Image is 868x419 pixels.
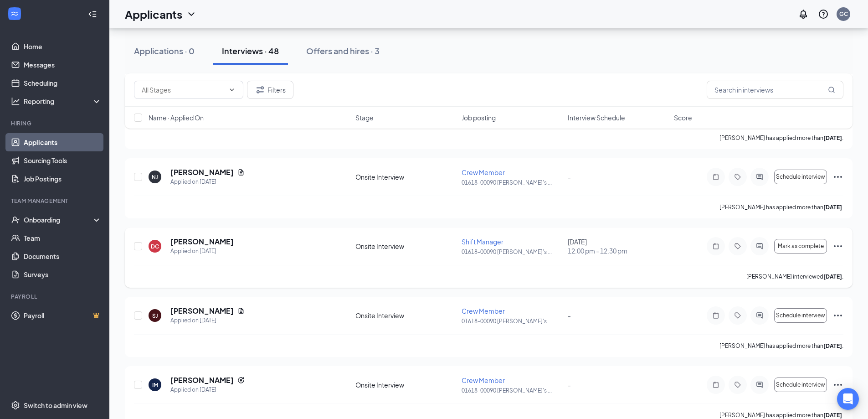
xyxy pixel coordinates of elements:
button: Schedule interview [774,378,827,392]
p: 01618-00090 [PERSON_NAME]'s ... [462,317,562,325]
span: 12:00 pm - 12:30 pm [568,246,668,255]
div: DC [151,243,159,250]
h5: [PERSON_NAME] [170,306,234,316]
a: Home [24,37,102,56]
div: Open Intercom Messenger [837,388,859,410]
svg: WorkstreamLogo [10,9,19,18]
p: [PERSON_NAME] interviewed . [746,273,843,280]
svg: ActiveChat [754,173,765,181]
div: Payroll [11,293,100,300]
input: Search in interviews [707,81,843,99]
a: PayrollCrown [24,306,102,325]
div: Team Management [11,197,100,205]
svg: Reapply [237,377,245,384]
svg: ActiveChat [754,381,765,388]
svg: Tag [732,173,743,181]
svg: Notifications [798,9,809,20]
b: [DATE] [823,273,842,280]
button: Schedule interview [774,170,827,184]
svg: Ellipses [832,171,843,182]
b: [DATE] [823,342,842,349]
svg: Tag [732,243,743,250]
span: Schedule interview [776,174,825,180]
svg: Ellipses [832,310,843,321]
svg: Document [237,169,245,176]
svg: ChevronDown [186,9,197,20]
svg: Collapse [88,10,97,19]
span: - [568,173,571,181]
p: 01618-00090 [PERSON_NAME]'s ... [462,248,562,256]
div: Interviews · 48 [222,45,279,57]
svg: Settings [11,401,20,410]
div: Onsite Interview [355,380,456,389]
div: Reporting [24,97,102,106]
svg: Document [237,307,245,315]
span: - [568,381,571,389]
a: Documents [24,247,102,265]
div: Applications · 0 [134,45,195,57]
button: Mark as complete [774,239,827,253]
span: Schedule interview [776,312,825,319]
svg: Note [710,312,721,319]
div: Applied on [DATE] [170,316,245,325]
svg: Analysis [11,97,20,106]
h5: [PERSON_NAME] [170,237,234,247]
span: Crew Member [462,376,505,384]
div: SJ [152,312,158,320]
svg: Ellipses [832,379,843,390]
div: Switch to admin view [24,401,87,410]
a: Surveys [24,265,102,284]
p: [PERSON_NAME] has applied more than . [719,134,843,142]
p: [PERSON_NAME] has applied more than . [719,411,843,419]
button: Filter Filters [247,81,293,99]
div: Onsite Interview [355,242,456,251]
svg: MagnifyingGlass [828,86,835,93]
a: Applicants [24,133,102,151]
div: Onboarding [24,215,94,224]
div: Onsite Interview [355,172,456,181]
span: Interview Schedule [568,113,625,122]
svg: Tag [732,381,743,388]
div: NJ [152,173,158,181]
b: [DATE] [823,134,842,141]
p: 01618-00090 [PERSON_NAME]'s ... [462,179,562,186]
a: Team [24,229,102,247]
svg: ActiveChat [754,312,765,319]
span: Mark as complete [778,243,824,249]
span: Crew Member [462,307,505,315]
p: [PERSON_NAME] has applied more than . [719,342,843,350]
svg: ActiveChat [754,243,765,250]
h5: [PERSON_NAME] [170,167,234,177]
svg: Note [710,243,721,250]
span: Schedule interview [776,382,825,388]
span: Score [674,113,692,122]
svg: Ellipses [832,241,843,252]
button: Schedule interview [774,308,827,323]
span: - [568,311,571,320]
a: Sourcing Tools [24,151,102,170]
svg: UserCheck [11,215,20,224]
div: IM [152,381,158,389]
b: [DATE] [823,412,842,419]
input: All Stages [142,85,225,95]
div: [DATE] [568,237,668,255]
a: Job Postings [24,170,102,188]
div: Applied on [DATE] [170,385,245,394]
div: Applied on [DATE] [170,177,245,186]
a: Messages [24,56,102,74]
a: Scheduling [24,74,102,92]
div: Offers and hires · 3 [306,45,380,57]
h1: Applicants [125,6,182,22]
svg: QuestionInfo [818,9,829,20]
p: [PERSON_NAME] has applied more than . [719,203,843,211]
b: [DATE] [823,204,842,211]
svg: Note [710,173,721,181]
div: GC [839,10,848,18]
svg: Tag [732,312,743,319]
span: Stage [355,113,374,122]
div: Onsite Interview [355,311,456,320]
span: Shift Manager [462,238,503,246]
span: Job posting [462,113,496,122]
svg: Filter [255,84,266,95]
span: Name · Applied On [149,113,204,122]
